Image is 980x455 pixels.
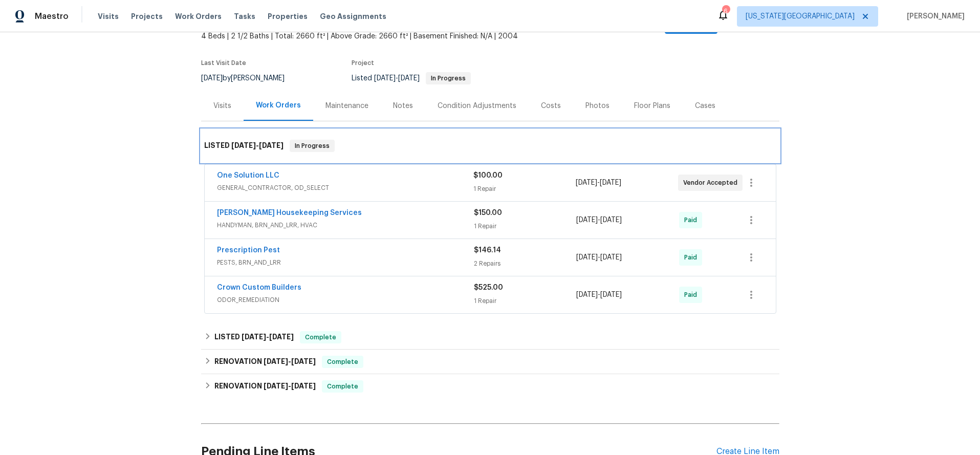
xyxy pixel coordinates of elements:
span: [DATE] [576,179,597,186]
div: Condition Adjustments [438,101,516,111]
span: - [242,333,294,340]
span: [DATE] [600,216,622,224]
span: [DATE] [291,358,316,365]
span: GENERAL_CONTRACTOR, OD_SELECT [217,183,473,193]
span: [DATE] [600,254,622,261]
div: 1 Repair [474,296,577,306]
div: 6 [722,6,729,16]
span: ODOR_REMEDIATION [217,295,474,305]
span: Maestro [35,11,69,21]
span: Listed [352,75,471,82]
a: [PERSON_NAME] Housekeeping Services [217,209,362,216]
span: - [374,75,420,82]
span: [DATE] [201,75,223,82]
span: Complete [301,332,340,342]
div: Cases [695,101,715,111]
span: [DATE] [398,75,420,82]
span: $100.00 [473,172,503,179]
div: RENOVATION [DATE]-[DATE]Complete [201,374,779,399]
span: Work Orders [175,11,222,21]
span: Complete [323,381,362,392]
span: - [264,382,316,389]
h6: RENOVATION [214,380,316,393]
div: Floor Plans [634,101,670,111]
span: [US_STATE][GEOGRAPHIC_DATA] [746,11,855,21]
span: [DATE] [576,291,598,298]
span: HANDYMAN, BRN_AND_LRR, HVAC [217,220,474,230]
span: Project [352,60,374,66]
span: [PERSON_NAME] [903,11,965,21]
span: $150.00 [474,209,502,216]
span: $146.14 [474,247,501,254]
a: One Solution LLC [217,172,279,179]
span: [DATE] [600,179,621,186]
span: [DATE] [576,254,598,261]
span: 4 Beds | 2 1/2 Baths | Total: 2660 ft² | Above Grade: 2660 ft² | Basement Finished: N/A | 2004 [201,31,581,41]
span: - [231,142,284,149]
span: In Progress [291,141,334,151]
span: - [576,252,622,263]
h6: LISTED [204,140,284,152]
span: [DATE] [242,333,266,340]
span: In Progress [427,75,470,81]
span: [DATE] [259,142,284,149]
div: Notes [393,101,413,111]
div: 1 Repair [473,184,576,194]
div: by [PERSON_NAME] [201,72,297,84]
span: Geo Assignments [320,11,386,21]
div: 1 Repair [474,221,577,231]
span: Paid [684,252,701,263]
span: - [264,358,316,365]
span: [DATE] [374,75,396,82]
div: Visits [213,101,231,111]
div: LISTED [DATE]-[DATE]Complete [201,325,779,350]
span: [DATE] [231,142,256,149]
h6: LISTED [214,331,294,343]
h6: RENOVATION [214,356,316,368]
span: Vendor Accepted [683,178,742,188]
span: Projects [131,11,163,21]
div: Costs [541,101,561,111]
span: [DATE] [269,333,294,340]
span: [DATE] [576,216,598,224]
span: [DATE] [291,382,316,389]
span: Visits [98,11,119,21]
span: Properties [268,11,308,21]
a: Prescription Pest [217,247,280,254]
span: [DATE] [264,382,288,389]
span: [DATE] [600,291,622,298]
span: $525.00 [474,284,503,291]
span: Paid [684,215,701,225]
div: Maintenance [325,101,368,111]
span: - [576,178,621,188]
span: - [576,215,622,225]
span: Complete [323,357,362,367]
div: Photos [585,101,609,111]
div: Work Orders [256,100,301,111]
div: 2 Repairs [474,258,577,269]
div: LISTED [DATE]-[DATE]In Progress [201,129,779,162]
span: [DATE] [264,358,288,365]
span: Last Visit Date [201,60,246,66]
a: Crown Custom Builders [217,284,301,291]
span: - [576,290,622,300]
div: RENOVATION [DATE]-[DATE]Complete [201,350,779,374]
span: PESTS, BRN_AND_LRR [217,257,474,268]
span: Tasks [234,13,255,20]
span: Paid [684,290,701,300]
